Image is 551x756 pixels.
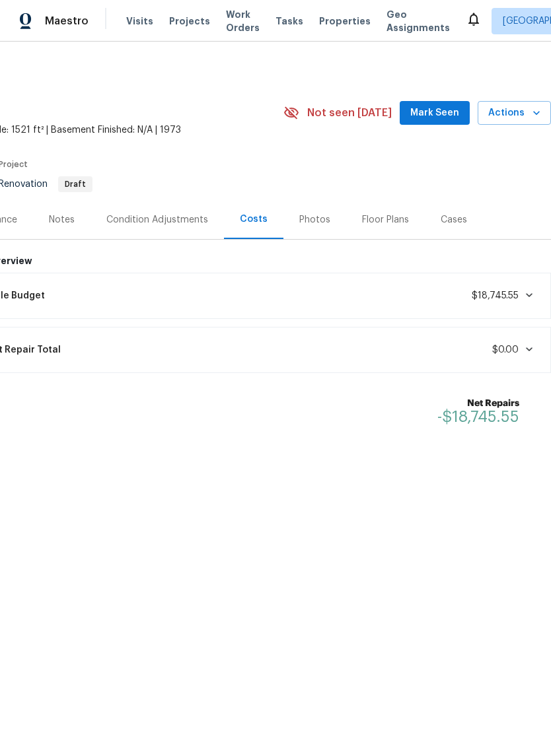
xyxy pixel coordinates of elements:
div: Floor Plans [362,213,409,226]
span: Maestro [45,15,89,28]
div: Notes [49,213,75,226]
span: Not seen [DATE] [307,106,392,120]
span: Geo Assignments [386,8,450,34]
span: Work Orders [226,8,260,34]
span: Mark Seen [410,105,459,121]
span: Draft [59,180,91,188]
span: Visits [126,15,153,28]
b: Net Repairs [437,397,519,410]
span: Properties [319,15,371,28]
span: Actions [488,105,540,121]
button: Actions [478,101,551,125]
span: Projects [169,15,210,28]
div: Photos [299,213,330,226]
div: Condition Adjustments [106,213,208,226]
span: -$18,745.55 [437,409,519,425]
span: $0.00 [492,345,519,355]
div: Cases [441,213,467,226]
button: Mark Seen [400,101,470,125]
span: Tasks [275,17,303,26]
span: $18,745.55 [472,291,519,300]
div: Costs [240,213,268,226]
